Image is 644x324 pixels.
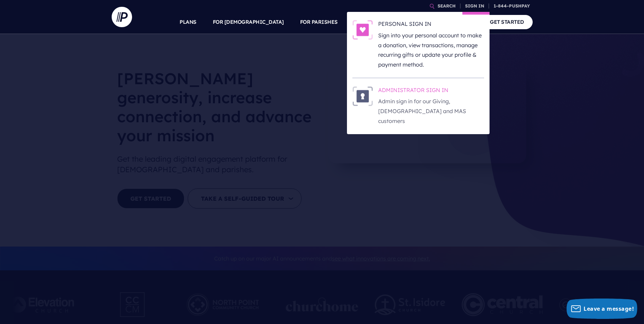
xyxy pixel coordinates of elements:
a: GET STARTED [481,15,533,29]
p: Sign into your personal account to make a donation, view transactions, manage recurring gifts or ... [378,31,484,70]
img: ADMINISTRATOR SIGN IN - Illustration [352,86,373,106]
a: SOLUTIONS [354,10,384,34]
a: FOR [DEMOGRAPHIC_DATA] [213,10,284,34]
h6: ADMINISTRATOR SIGN IN [378,86,484,96]
a: COMPANY [440,10,465,34]
img: PERSONAL SIGN IN - Illustration [352,20,373,40]
p: Admin sign in for our Giving, [DEMOGRAPHIC_DATA] and MAS customers [378,96,484,126]
a: PLANS [180,10,197,34]
a: PERSONAL SIGN IN - Illustration PERSONAL SIGN IN Sign into your personal account to make a donati... [352,20,484,70]
a: EXPLORE [400,10,424,34]
button: Leave a message! [567,299,637,319]
a: ADMINISTRATOR SIGN IN - Illustration ADMINISTRATOR SIGN IN Admin sign in for our Giving, [DEMOGRA... [352,86,484,126]
h6: PERSONAL SIGN IN [378,20,484,30]
span: Leave a message! [584,305,634,312]
a: FOR PARISHES [300,10,338,34]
